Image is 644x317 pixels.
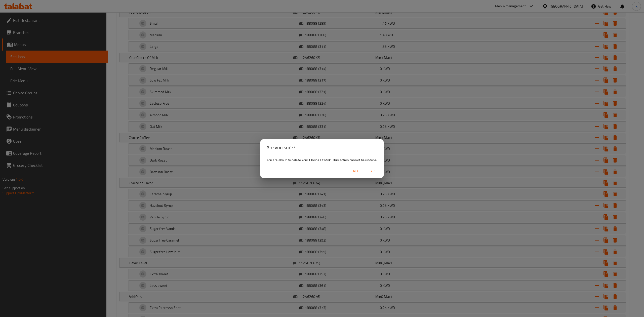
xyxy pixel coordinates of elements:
button: No [347,167,364,176]
span: Yes [368,168,380,174]
div: You are about to delete Your Choice Of Milk. This action cannot be undone. [260,155,383,165]
button: Yes [366,167,382,176]
h2: Are you sure? [266,143,377,151]
span: No [349,168,361,174]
